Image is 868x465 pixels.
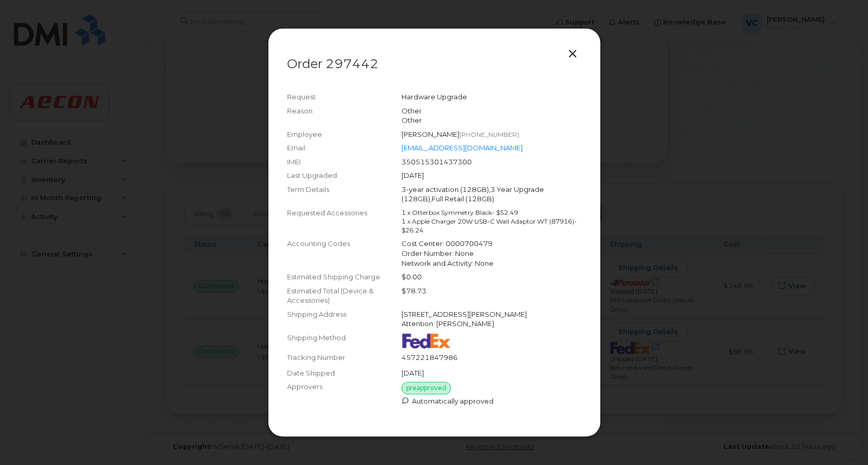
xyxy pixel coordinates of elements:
div: Date Shipped [287,368,401,378]
div: Email [287,143,401,153]
div: Hardware Upgrade [401,92,581,102]
div: $0.00 [401,272,581,282]
div: Employee [287,130,401,139]
span: - $26.24 [401,217,577,234]
span: - $52.49 [492,209,518,216]
span: [DATE] [401,171,424,179]
div: Shipping Address [287,309,401,329]
div: Last Upgraded [287,171,401,180]
div: 350515301437300 [401,157,581,167]
a: Open shipping details in new tab [458,353,466,361]
div: 1 x Apple Charger 20W USB-C Wall Adaptor WT (87916) [401,217,581,235]
div: Term Details [287,185,401,204]
img: fedex-bc01427081be8802e1fb5a1adb1132915e58a0589d7a9405a0dcbe1127be6add.png [401,333,451,348]
span: [PHONE_NUMBER] [459,131,519,138]
div: Request [287,92,401,102]
div: Reason [287,106,401,125]
div: preapproved [401,382,451,394]
div: 3-year activation (128GB),3 Year Upgrade (128GB),Full Retail (128GB) [401,185,581,204]
div: [STREET_ADDRESS][PERSON_NAME] [401,309,581,319]
div: Shipping Method [287,333,401,348]
div: Accounting Codes [287,239,401,268]
div: Estimated Total (Device & Accessories) [287,286,401,305]
div: Attention: [PERSON_NAME] [401,319,581,329]
div: Other [401,106,581,116]
div: Cost Center: 0000700479 [401,239,581,249]
div: 1 x Otterbox Symmetry Black [401,208,581,217]
div: Network and Activity: None [401,259,581,268]
div: [DATE] [401,368,581,378]
div: Requested Accessories [287,208,401,235]
div: Other [401,115,581,125]
div: Tracking Number [287,353,401,364]
p: Order 297442 [287,58,581,70]
div: IMEI [287,157,401,167]
span: 457221847986 [401,353,458,361]
div: Automatically approved [401,396,581,406]
a: [EMAIL_ADDRESS][DOMAIN_NAME] [401,144,523,152]
div: $78.73 [401,286,581,305]
div: Order Number: None [401,249,581,259]
div: Approvers [287,382,401,406]
div: [PERSON_NAME] [401,130,581,139]
div: Estimated Shipping Charge [287,272,401,282]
